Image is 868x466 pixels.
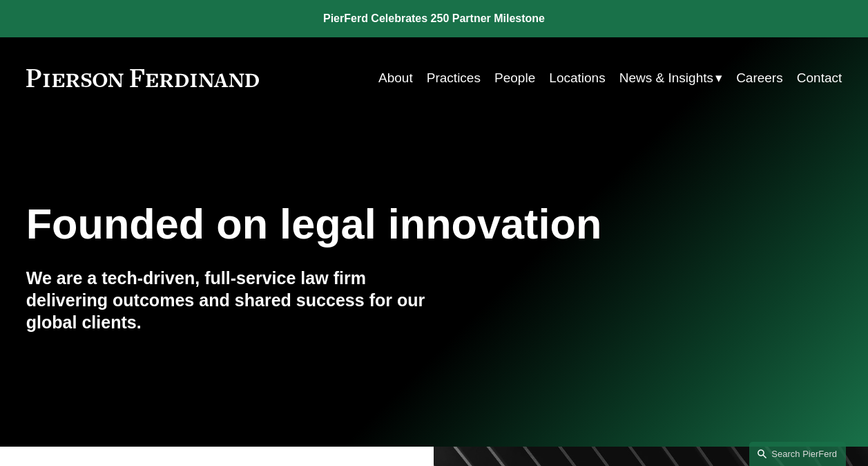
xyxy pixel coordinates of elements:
a: Locations [549,65,605,91]
a: Practices [427,65,481,91]
a: Contact [797,65,842,91]
a: Careers [736,65,783,91]
span: News & Insights [619,66,713,90]
a: folder dropdown [619,65,722,91]
h4: We are a tech-driven, full-service law firm delivering outcomes and shared success for our global... [26,268,434,333]
a: People [494,65,535,91]
a: Search this site [749,442,846,466]
h1: Founded on legal innovation [26,200,706,248]
a: About [378,65,413,91]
